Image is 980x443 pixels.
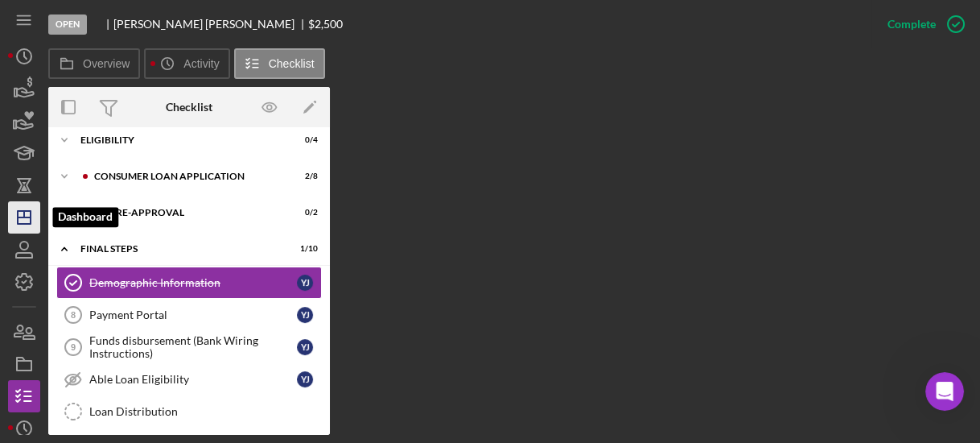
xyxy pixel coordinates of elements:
div: Consumer Loan Application [94,172,278,181]
div: Checklist [166,101,212,114]
a: 9Funds disbursement (Bank Wiring Instructions)YJ [56,331,322,363]
label: Checklist [269,57,315,70]
div: Able Loan Eligibility [89,373,297,386]
button: Overview [48,48,140,79]
div: Complete [887,8,936,40]
div: 0 / 2 [289,208,318,217]
div: Y J [297,371,313,387]
div: Open [48,14,87,35]
div: 0 / 4 [289,135,318,145]
div: Loan Pre-Approval [80,208,278,217]
button: Complete [871,8,972,40]
button: Activity [144,48,229,79]
div: Funds disbursement (Bank Wiring Instructions) [89,334,297,360]
label: Activity [183,57,219,70]
div: FINAL STEPS [80,244,278,254]
div: Demographic Information [89,276,297,289]
button: Checklist [234,48,325,79]
tspan: 8 [71,310,76,320]
div: [PERSON_NAME] [PERSON_NAME] [113,18,308,31]
a: Demographic InformationYJ [56,267,322,299]
a: 8Payment PortalYJ [56,299,322,331]
div: Y J [297,307,313,323]
a: Loan Distribution [56,395,322,428]
tspan: 9 [71,342,76,352]
div: Y J [297,275,313,291]
div: Y J [297,339,313,355]
iframe: Intercom live chat [925,372,964,411]
div: 2 / 8 [289,172,318,181]
span: $2,500 [308,17,343,31]
label: Overview [83,57,130,70]
div: Loan Distribution [89,405,321,418]
div: 1 / 10 [289,244,318,254]
div: Payment Portal [89,308,297,321]
div: Eligibility [80,135,278,145]
a: Able Loan EligibilityYJ [56,363,322,395]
